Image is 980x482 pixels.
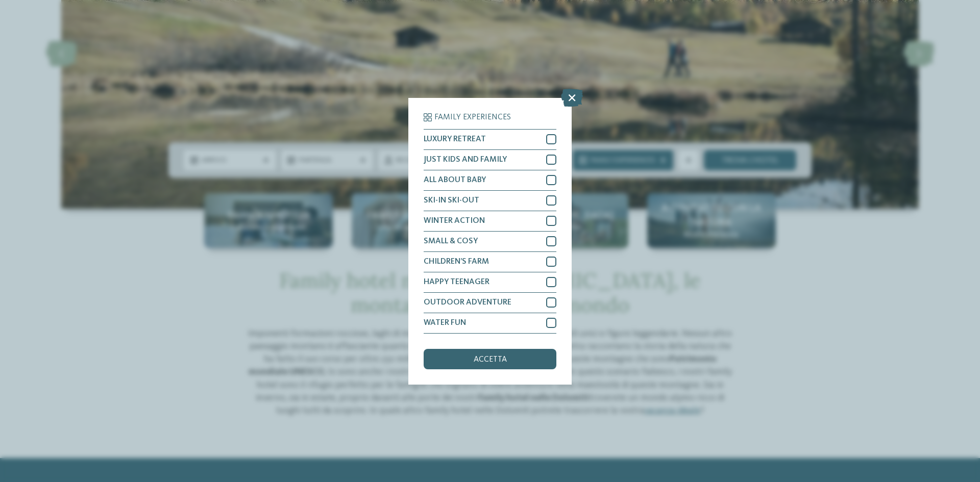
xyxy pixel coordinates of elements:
span: LUXURY RETREAT [424,135,486,143]
span: accetta [474,356,507,364]
span: SKI-IN SKI-OUT [424,196,479,205]
span: WATER FUN [424,319,466,327]
span: SMALL & COSY [424,237,478,245]
span: Family Experiences [434,113,511,121]
span: ALL ABOUT BABY [424,176,486,184]
span: OUTDOOR ADVENTURE [424,298,511,307]
span: JUST KIDS AND FAMILY [424,156,507,164]
span: WINTER ACTION [424,217,485,225]
span: HAPPY TEENAGER [424,278,489,286]
span: CHILDREN’S FARM [424,258,489,266]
